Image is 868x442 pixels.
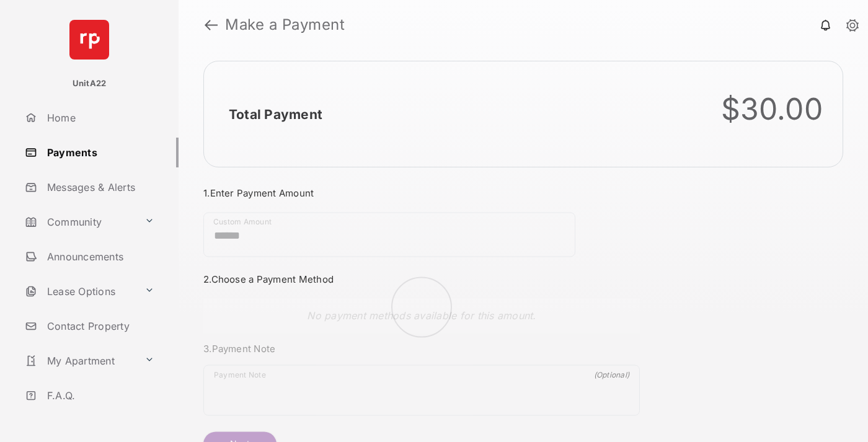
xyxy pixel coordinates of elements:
[20,242,179,272] a: Announcements
[73,77,107,90] p: UnitA22
[20,138,179,167] a: Payments
[721,91,823,127] div: $30.00
[20,311,179,341] a: Contact Property
[203,343,640,355] h3: 3. Payment Note
[20,276,139,306] a: Lease Options
[203,187,640,199] h3: 1. Enter Payment Amount
[20,346,139,376] a: My Apartment
[203,273,640,285] h3: 2. Choose a Payment Method
[20,172,179,202] a: Messages & Alerts
[69,20,109,60] img: svg+xml;base64,PHN2ZyB4bWxucz0iaHR0cDovL3d3dy53My5vcmcvMjAwMC9zdmciIHdpZHRoPSI2NCIgaGVpZ2h0PSI2NC...
[20,381,179,410] a: F.A.Q.
[20,103,179,133] a: Home
[225,17,345,32] strong: Make a Payment
[229,107,322,122] h2: Total Payment
[20,207,139,237] a: Community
